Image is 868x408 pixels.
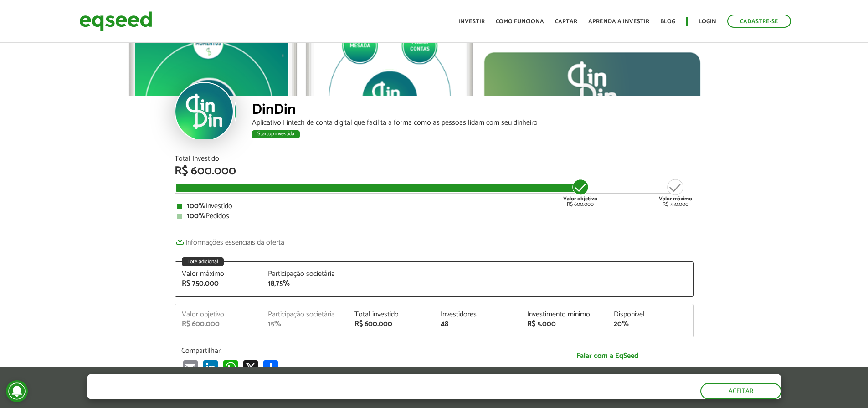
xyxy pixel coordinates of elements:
strong: 100% [187,210,205,222]
div: Aplicativo Fintech de conta digital que facilita a forma como as pessoas lidam com seu dinheiro [252,119,694,127]
div: Disponível [614,311,687,318]
p: Compartilhar: [181,347,514,355]
div: Total investido [354,311,427,318]
div: Participação societária [268,311,341,318]
p: Ao clicar em "aceitar", você aceita nossa . [87,390,417,399]
div: R$ 600.000 [182,321,255,328]
a: política de privacidade e de cookies [207,391,313,399]
div: Participação societária [268,270,341,278]
div: Investidores [441,311,514,318]
a: Investir [458,19,485,25]
div: 18,75% [268,280,341,287]
div: R$ 750.000 [659,178,692,207]
a: Falar com a EqSeed [528,347,687,365]
div: 15% [268,321,341,328]
strong: 100% [187,200,205,212]
div: Startup investida [252,130,300,138]
img: EqSeed [79,9,152,33]
div: 20% [614,321,687,328]
a: Cadastre-se [727,15,791,28]
a: Compartilhar [262,360,280,375]
a: Blog [660,19,675,25]
div: Pedidos [177,213,692,220]
div: DinDin [252,102,694,119]
div: 48 [441,321,514,328]
div: Investimento mínimo [527,311,600,318]
button: Aceitar [700,383,781,399]
div: R$ 5.000 [527,321,600,328]
div: R$ 600.000 [354,321,427,328]
div: R$ 600.000 [563,178,597,207]
a: Informações essenciais da oferta [175,234,284,246]
div: Valor objetivo [182,311,255,318]
div: Investido [177,203,692,210]
h5: O site da EqSeed utiliza cookies para melhorar sua navegação. [87,374,417,388]
strong: Valor máximo [659,194,692,203]
strong: Valor objetivo [563,194,597,203]
a: LinkedIn [201,360,220,375]
a: Aprenda a investir [588,19,649,25]
a: Como funciona [496,19,544,25]
div: R$ 600.000 [175,165,694,177]
a: X [241,360,260,375]
a: Email [181,360,200,375]
div: Total Investido [175,155,694,163]
div: R$ 750.000 [182,280,255,287]
a: Login [699,19,716,25]
a: WhatsApp [221,360,240,375]
div: Valor máximo [182,270,255,278]
a: Captar [555,19,577,25]
div: Lote adicional [182,257,224,266]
